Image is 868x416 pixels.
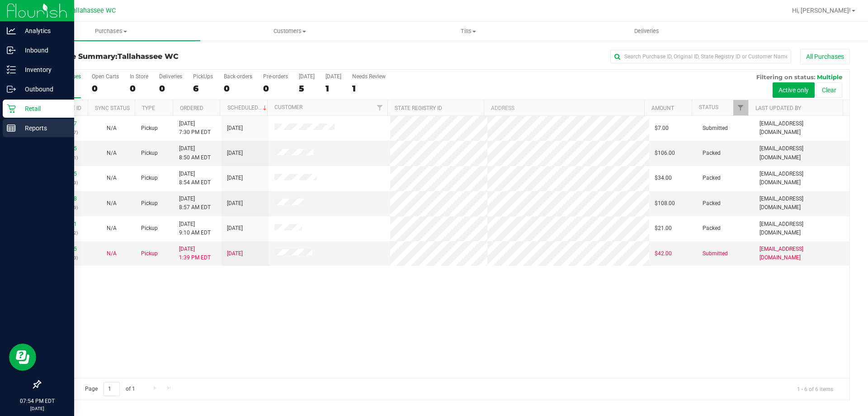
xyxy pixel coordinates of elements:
p: Inventory [16,64,70,75]
span: [DATE] 7:30 PM EDT [179,120,211,137]
inline-svg: Analytics [7,26,16,35]
div: Back-orders [224,73,252,80]
span: Not Applicable [107,175,117,181]
button: Clear [816,82,842,98]
th: Address [484,100,644,116]
span: Pickup [141,224,158,233]
div: 0 [92,83,119,94]
span: [DATE] 9:10 AM EDT [179,220,211,237]
span: [EMAIL_ADDRESS][DOMAIN_NAME] [759,245,844,262]
span: Pickup [141,149,158,158]
a: Ordered [180,105,203,111]
div: Deliveries [159,73,182,80]
span: [EMAIL_ADDRESS][DOMAIN_NAME] [759,170,844,187]
span: Pickup [141,199,158,208]
span: Not Applicable [107,250,117,257]
span: Not Applicable [107,200,117,206]
span: Not Applicable [107,225,117,231]
div: [DATE] [325,73,341,80]
a: Tills [379,22,557,41]
inline-svg: Outbound [7,85,16,94]
span: [DATE] [227,149,243,158]
span: Multiple [817,73,842,81]
p: Reports [16,123,70,134]
span: [EMAIL_ADDRESS][DOMAIN_NAME] [759,195,844,212]
span: $42.00 [655,249,672,258]
span: Submitted [703,249,728,258]
div: [DATE] [299,73,315,80]
div: 0 [159,83,182,94]
span: Packed [703,149,721,158]
a: Type [142,105,155,111]
p: Outbound [16,84,70,95]
span: Purchases [22,27,200,35]
span: $34.00 [655,174,672,182]
p: [DATE] [4,405,70,412]
p: Retail [16,103,70,114]
span: [DATE] 8:54 AM EDT [179,170,211,187]
a: 12018187 [52,120,77,127]
span: $106.00 [655,149,675,158]
span: 1 - 6 of 6 items [790,382,840,396]
button: N/A [107,249,117,258]
span: Hi, [PERSON_NAME]! [792,7,851,14]
span: [EMAIL_ADDRESS][DOMAIN_NAME] [759,144,844,162]
span: Pickup [141,249,158,258]
h3: Purchase Summary: [40,53,310,61]
div: In Store [130,73,148,80]
span: [DATE] [227,224,243,233]
div: 1 [325,83,341,94]
p: Inbound [16,45,70,56]
a: 12015425 [52,246,77,252]
span: [DATE] [227,249,243,258]
a: Filter [733,100,748,115]
div: 6 [193,83,213,94]
a: Sync Status [95,105,130,111]
a: Purchases [22,22,200,41]
span: Tills [379,27,557,35]
button: Active only [773,82,815,98]
div: Pre-orders [263,73,288,80]
div: PickUps [193,73,213,80]
a: 12012395 [52,145,77,152]
input: Search Purchase ID, Original ID, State Registry ID or Customer Name... [610,50,791,63]
inline-svg: Reports [7,124,16,133]
a: 12012485 [52,171,77,177]
span: Deliveries [622,27,671,35]
span: Filtering on status: [756,73,815,81]
span: Pickup [141,174,158,182]
a: Customers [200,22,379,41]
a: Filter [373,100,387,115]
div: 0 [224,83,252,94]
a: 12012601 [52,221,77,227]
a: Status [699,104,718,110]
a: Amount [651,105,674,111]
a: Deliveries [557,22,736,41]
button: N/A [107,174,117,182]
span: Customers [201,27,378,35]
span: Packed [703,224,721,233]
div: Needs Review [352,73,386,80]
span: [DATE] 1:39 PM EDT [179,245,211,262]
a: Last Updated By [755,105,801,111]
span: Not Applicable [107,150,117,156]
p: 07:54 PM EDT [4,397,70,405]
a: Scheduled [227,105,269,111]
inline-svg: Inventory [7,65,16,74]
span: $21.00 [655,224,672,233]
span: [DATE] [227,174,243,182]
span: Pickup [141,124,158,133]
span: [DATE] 8:50 AM EDT [179,144,211,162]
span: [DATE] 8:57 AM EDT [179,195,211,212]
span: Tallahassee WC [118,52,179,61]
button: N/A [107,224,117,233]
inline-svg: Inbound [7,46,16,55]
span: Page of 1 [77,382,142,396]
a: Customer [274,104,302,110]
span: [DATE] [227,124,243,133]
span: Packed [703,199,721,208]
div: 0 [263,83,288,94]
span: Packed [703,174,721,182]
div: 0 [130,83,148,94]
span: [EMAIL_ADDRESS][DOMAIN_NAME] [759,120,844,137]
